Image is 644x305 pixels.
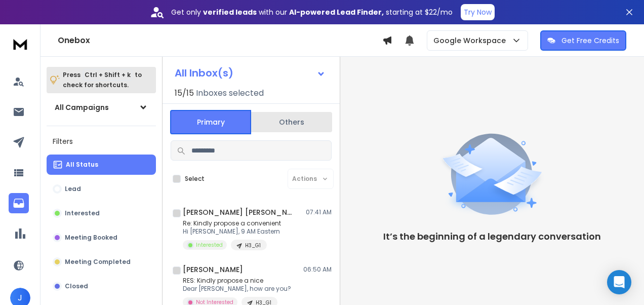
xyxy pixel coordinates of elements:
[185,175,205,183] label: Select
[607,270,631,294] div: Open Intercom Messenger
[47,134,156,148] h3: Filters
[66,161,98,169] p: All Status
[245,242,261,249] p: H3_G1
[47,97,156,118] button: All Campaigns
[170,110,251,134] button: Primary
[65,209,100,217] p: Interested
[47,203,156,223] button: Interested
[65,282,88,290] p: Closed
[83,69,132,81] span: Ctrl + Shift + k
[461,4,495,20] button: Try Now
[561,35,619,46] p: Get Free Credits
[47,276,156,296] button: Closed
[47,179,156,199] button: Lead
[464,7,492,17] p: Try Now
[183,277,291,285] p: RES: Kindly propose a nice
[65,185,81,193] p: Lead
[183,219,281,227] p: Re: Kindly propose a convenient
[303,265,332,274] p: 06:50 AM
[183,264,243,275] h1: [PERSON_NAME]
[183,285,291,293] p: Dear [PERSON_NAME], how are you?
[175,68,233,78] h1: All Inbox(s)
[65,234,117,242] p: Meeting Booked
[55,102,109,112] h1: All Campaigns
[251,111,332,133] button: Others
[171,7,453,17] p: Get only with our starting at $22/mo
[167,63,334,83] button: All Inbox(s)
[10,34,30,53] img: logo
[47,252,156,272] button: Meeting Completed
[65,258,131,266] p: Meeting Completed
[63,70,142,90] p: Press to check for shortcuts.
[433,35,510,46] p: Google Workspace
[183,207,294,217] h1: [PERSON_NAME] [PERSON_NAME] [PERSON_NAME]
[203,7,257,17] strong: verified leads
[196,241,223,249] p: Interested
[306,208,332,216] p: 07:41 AM
[289,7,384,17] strong: AI-powered Lead Finder,
[47,227,156,248] button: Meeting Booked
[540,30,626,51] button: Get Free Credits
[47,155,156,175] button: All Status
[196,87,264,99] h3: Inboxes selected
[175,87,194,99] span: 15 / 15
[58,34,382,47] h1: Onebox
[383,230,601,244] p: It’s the beginning of a legendary conversation
[183,227,281,236] p: Hi [PERSON_NAME], 9 AM Eastern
